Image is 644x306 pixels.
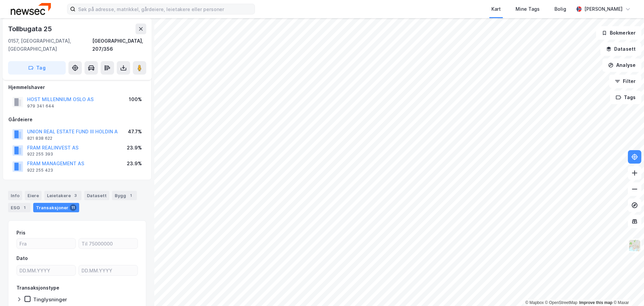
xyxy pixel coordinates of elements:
div: 47.7% [128,128,142,136]
input: Fra [17,238,75,249]
div: Transaksjonstype [16,284,59,292]
div: Mine Tags [516,5,540,13]
input: DD.MM.YYYY [79,265,138,275]
div: 979 341 644 [27,103,54,109]
div: Dato [16,254,28,262]
div: Bolig [554,5,566,13]
div: Gårdeiere [8,116,146,124]
iframe: Chat Widget [610,274,644,306]
button: Datasett [600,42,641,56]
button: Tags [610,91,641,104]
div: Pris [16,229,25,237]
div: 1 [21,204,28,211]
img: Z [628,239,641,252]
input: Til 75000000 [79,238,138,249]
button: Analyse [602,58,641,72]
div: Eiere [25,191,42,200]
div: 3 [72,192,79,199]
div: Tinglysninger [33,296,67,303]
div: Transaksjoner [33,203,79,212]
div: Tollbugata 25 [8,24,53,34]
div: 100% [129,95,142,103]
button: Tag [8,61,66,75]
div: 1 [127,192,134,199]
div: [PERSON_NAME] [584,5,623,13]
div: Bygg [112,191,137,200]
button: Bokmerker [596,26,641,40]
div: 922 255 393 [27,151,53,157]
a: Mapbox [525,300,544,305]
button: Filter [609,75,641,88]
img: newsec-logo.f6e21ccffca1b3a03d2d.png [11,3,51,15]
div: Datasett [84,191,109,200]
input: DD.MM.YYYY [17,265,75,275]
div: 922 255 423 [27,168,53,173]
div: 23.9% [127,144,142,152]
div: 11 [70,204,76,211]
div: Leietakere [44,191,82,200]
a: OpenStreetMap [545,300,578,305]
a: Improve this map [579,300,612,305]
div: Info [8,191,22,200]
div: Kart [491,5,501,13]
div: 821 838 622 [27,136,52,141]
div: [GEOGRAPHIC_DATA], 207/356 [92,37,146,53]
div: 0157, [GEOGRAPHIC_DATA], [GEOGRAPHIC_DATA] [8,37,92,53]
input: Søk på adresse, matrikkel, gårdeiere, leietakere eller personer [75,4,255,14]
div: 23.9% [127,160,142,168]
div: Hjemmelshaver [8,83,146,91]
div: ESG [8,203,31,212]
